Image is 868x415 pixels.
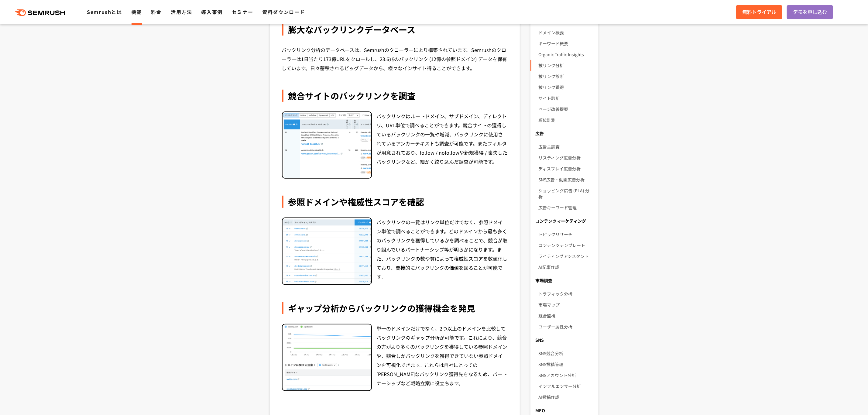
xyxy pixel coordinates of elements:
a: デモを申し込む [787,5,833,19]
a: トピックリサーチ [538,229,593,240]
a: ドメイン概要 [538,27,593,38]
a: SNS競合分析 [538,348,593,359]
a: 市場マップ [538,299,593,310]
a: 広告キーワード管理 [538,202,593,213]
a: Organic Traffic Insights [538,49,593,60]
a: 競合監視 [538,310,593,321]
a: セミナー [232,8,253,15]
a: 被リンク診断 [538,71,593,82]
div: 広告 [530,128,598,139]
div: バックリンク分析のデータベースは、Semrushのクローラーにより構築されています。Semrushのクローラーは1日当たり173億URLをクロールし、23.6兆のバックリンク (12億の参照ドメ... [282,45,508,73]
div: 参照ドメインや権威性スコアを確認 [282,196,508,208]
a: ショッピング広告 (PLA) 分析 [538,185,593,202]
a: Semrushとは [87,8,122,15]
a: ページ改善提案 [538,104,593,115]
a: コンテンツテンプレート [538,240,593,251]
a: ライティングアシスタント [538,251,593,262]
a: AI投稿作成 [538,392,593,403]
a: SNS投稿管理 [538,359,593,370]
div: バックリンクの一覧はリンク単位だけでなく、参照ドメイン単位で調べることができます。どのドメインから最も多くのバックリンクを獲得しているかを調べることで、競合が取り組んでいるパートナーシップ等が明... [377,218,508,285]
div: 市場調査 [530,275,598,286]
a: トラフィック分析 [538,288,593,299]
img: 被リンク分析 参照ドメイン一覧 [283,218,371,284]
div: バックリンクはルートドメイン、サブドメイン、ディレクトリ、URL単位で調べることができます。競合サイトの獲得しているバックリンクの一覧や増減、バックリンクに使用されているアンカーテキストも調査が... [377,111,508,179]
a: AI記事作成 [538,262,593,273]
a: 活用方法 [171,8,192,15]
div: 単一のドメインだけでなく、2つ以上のドメインを比較してバックリンクのギャップ分析が可能です。これにより、競合の方がより多くのバックリンクを獲得している参照ドメインや、競合しかバックリンクを獲得で... [377,324,508,391]
div: SNS [530,334,598,345]
div: コンテンツマーケティング [530,215,598,226]
a: キーワード概要 [538,38,593,49]
a: 順位計測 [538,115,593,125]
a: 被リンク分析 [538,60,593,71]
div: ギャップ分析からバックリンクの獲得機会を発見 [282,302,508,314]
a: 資料ダウンロード [262,8,305,15]
img: 被リンク分析 ギャップ分析 [283,324,371,391]
a: 導入事例 [201,8,223,15]
a: ユーザー属性分析 [538,321,593,332]
a: サイト診断 [538,93,593,104]
a: ディスプレイ広告分析 [538,163,593,174]
a: SNSアカウント分析 [538,370,593,381]
span: 無料トライアル [742,8,776,16]
a: リスティング広告分析 [538,152,593,163]
span: デモを申し込む [793,8,827,16]
a: 機能 [131,8,142,15]
a: 被リンク獲得 [538,82,593,93]
a: 料金 [151,8,162,15]
div: 競合サイトのバックリンクを調査 [282,90,508,102]
a: SNS広告・動画広告分析 [538,174,593,185]
div: 膨大なバックリンクデータベース [282,23,508,36]
img: 被リンク分析 バックリンク一覧 [283,112,371,178]
a: インフルエンサー分析 [538,381,593,392]
a: 無料トライアル [736,5,782,19]
a: 広告主調査 [538,141,593,152]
